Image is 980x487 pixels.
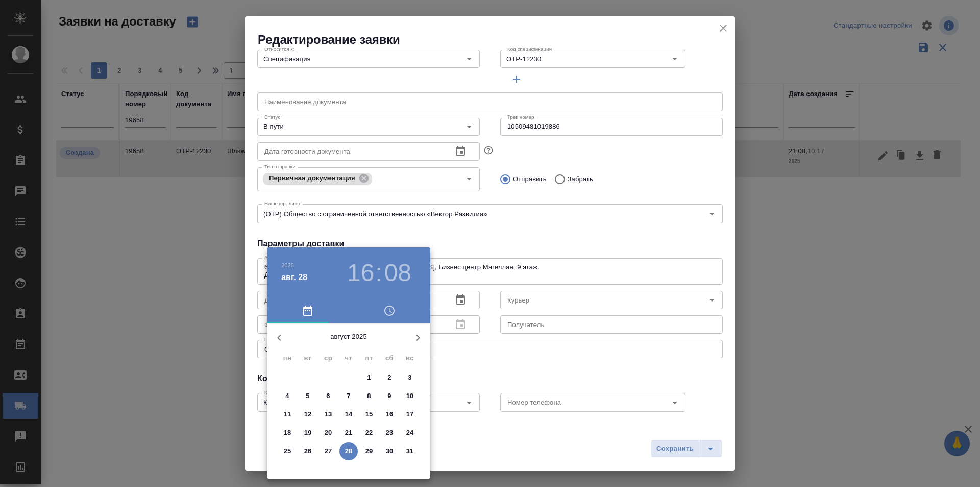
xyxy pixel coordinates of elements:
button: 08 [384,259,411,287]
p: 23 [386,428,394,438]
button: 3 [401,368,419,387]
p: 24 [406,428,414,438]
span: сб [380,353,399,363]
p: 19 [304,428,312,438]
button: 1 [360,368,378,387]
button: 31 [401,442,419,460]
button: 5 [299,387,317,405]
button: 20 [319,424,337,442]
button: 16 [347,259,374,287]
p: 6 [326,391,330,401]
button: 14 [339,405,358,424]
button: 7 [339,387,358,405]
button: 26 [299,442,317,460]
button: 17 [401,405,419,424]
p: 4 [285,391,289,401]
p: 31 [406,446,414,456]
p: 11 [284,409,291,420]
p: 2 [387,373,391,383]
button: 10 [401,387,419,405]
button: 19 [299,424,317,442]
p: 30 [386,446,394,456]
button: 2025 [281,262,294,268]
button: 6 [319,387,337,405]
button: 4 [278,387,297,405]
p: 29 [365,446,373,456]
span: вс [401,353,419,363]
span: пт [360,353,378,363]
p: 22 [365,428,373,438]
button: 29 [360,442,378,460]
button: 25 [278,442,297,460]
p: 16 [386,409,394,420]
p: 10 [406,391,414,401]
p: 12 [304,409,312,420]
p: 1 [367,373,371,383]
p: 26 [304,446,312,456]
button: авг. 28 [281,271,307,284]
button: 27 [319,442,337,460]
p: 25 [284,446,291,456]
button: 9 [380,387,399,405]
button: 16 [380,405,399,424]
p: 13 [325,409,332,420]
p: 15 [365,409,373,420]
button: 22 [360,424,378,442]
button: 23 [380,424,399,442]
button: 12 [299,405,317,424]
p: 18 [284,428,291,438]
button: 13 [319,405,337,424]
span: пн [278,353,297,363]
button: 21 [339,424,358,442]
button: 2 [380,368,399,387]
span: чт [339,353,358,363]
p: 5 [306,391,309,401]
p: 9 [387,391,391,401]
button: 18 [278,424,297,442]
button: 24 [401,424,419,442]
button: 15 [360,405,378,424]
p: 7 [347,391,350,401]
p: август 2025 [291,332,406,342]
button: 11 [278,405,297,424]
p: 20 [325,428,332,438]
span: ср [319,353,337,363]
p: 27 [325,446,332,456]
h3: : [375,259,382,287]
p: 28 [345,446,353,456]
p: 8 [367,391,371,401]
p: 14 [345,409,353,420]
p: 21 [345,428,353,438]
button: 28 [339,442,358,460]
button: 30 [380,442,399,460]
p: 3 [408,373,411,383]
span: вт [299,353,317,363]
button: 8 [360,387,378,405]
p: 17 [406,409,414,420]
